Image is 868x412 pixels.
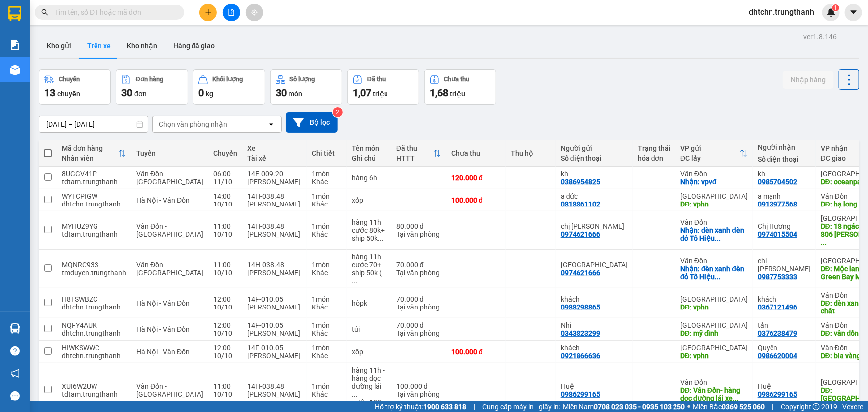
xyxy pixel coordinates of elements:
[561,192,628,200] div: a đức
[79,34,119,58] button: Trên xe
[247,269,302,277] div: [PERSON_NAME]
[451,348,501,356] div: 100.000 đ
[136,299,190,307] span: Hà Nội - Vân Đồn
[247,390,302,398] div: [PERSON_NAME]
[680,218,748,226] div: Vân Đồn
[451,174,501,182] div: 120.000 đ
[312,178,342,186] div: Khác
[680,144,740,152] div: VP gửi
[136,222,203,238] span: Vân Đồn - [GEOGRAPHIC_DATA]
[10,40,20,50] img: solution-icon
[352,277,358,285] span: ...
[213,269,237,277] div: 10/10
[396,261,441,269] div: 70.000 đ
[62,321,126,329] div: NQFY4AUK
[424,69,496,105] button: Chưa thu1,68 triệu
[276,87,287,99] span: 30
[267,120,275,128] svg: open
[563,401,685,412] span: Miền Nam
[213,329,237,337] div: 10/10
[821,238,827,246] span: ...
[312,170,342,178] div: 1 món
[451,196,501,204] div: 100.000 đ
[758,352,797,360] div: 0986620004
[57,90,80,98] span: chuyến
[251,9,258,16] span: aim
[396,269,441,277] div: Tại văn phòng
[803,31,837,42] div: ver 1.8.146
[62,222,126,230] div: MYHUZ9YG
[758,155,811,163] div: Số điện thoại
[561,295,628,303] div: khách
[206,90,213,98] span: kg
[561,222,628,230] div: chị Giang
[62,390,126,398] div: tdtam.trungthanh
[39,69,111,105] button: Chuyến13chuyến
[247,352,302,360] div: [PERSON_NAME]
[680,386,748,402] div: DĐ: Vân Đồn- hàng dọc đường lái xe Quyền
[680,178,748,186] div: Nhận: vpvđ
[396,390,441,398] div: Tại văn phòng
[213,149,237,157] div: Chuyến
[772,401,773,412] span: |
[758,344,811,352] div: Quyên
[758,200,797,208] div: 0913977568
[827,8,836,17] img: icon-new-feature
[715,273,721,281] span: ...
[247,200,302,208] div: [PERSON_NAME]
[247,303,302,311] div: [PERSON_NAME]
[213,352,237,360] div: 10/10
[396,222,441,230] div: 80.000 đ
[62,200,126,208] div: dhtchn.trungthanh
[136,196,190,204] span: Hà Nội - Vân Đồn
[687,405,690,409] span: ⚪️
[270,69,342,105] button: Số lượng30món
[62,352,126,360] div: dhtchn.trungthanh
[10,65,20,75] img: warehouse-icon
[312,303,342,311] div: Khác
[213,178,237,186] div: 11/10
[638,144,671,152] div: Trạng thái
[561,390,600,398] div: 0986299165
[693,401,765,412] span: Miền Bắc
[134,90,147,98] span: đơn
[247,261,302,269] div: 14H-038.48
[159,119,227,129] div: Chọn văn phòng nhận
[845,4,862,21] button: caret-down
[119,34,165,58] button: Kho nhận
[59,76,80,83] div: Chuyến
[213,303,237,311] div: 10/10
[205,9,212,16] span: plus
[41,9,48,16] span: search
[62,329,126,337] div: dhtchn.trungthanh
[638,154,671,162] div: hóa đơn
[561,144,628,152] div: Người gửi
[213,321,237,329] div: 12:00
[62,230,126,238] div: tdtam.trungthanh
[561,170,628,178] div: kh
[312,344,342,352] div: 1 món
[247,321,302,329] div: 14F-010.05
[758,257,811,273] div: chị Huyền
[396,295,441,303] div: 70.000 đ
[352,196,386,204] div: xốp
[450,90,465,98] span: triệu
[62,303,126,311] div: dhtchn.trungthanh
[352,299,386,307] div: hôpk
[849,8,858,17] span: caret-down
[247,230,302,238] div: [PERSON_NAME]
[39,34,79,58] button: Kho gửi
[722,403,765,411] strong: 0369 525 060
[62,344,126,352] div: HIWKSWWC
[396,303,441,311] div: Tại văn phòng
[680,344,748,352] div: [GEOGRAPHIC_DATA]
[213,222,237,230] div: 11:00
[247,154,302,162] div: Tài xế
[247,170,302,178] div: 14E-009.20
[352,218,386,226] div: hàng 11h
[136,261,203,277] span: Vân Đồn - [GEOGRAPHIC_DATA]
[247,192,302,200] div: 14H-038.48
[62,144,118,152] div: Mã đơn hàng
[561,230,600,238] div: 0974621666
[116,69,188,105] button: Đơn hàng30đơn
